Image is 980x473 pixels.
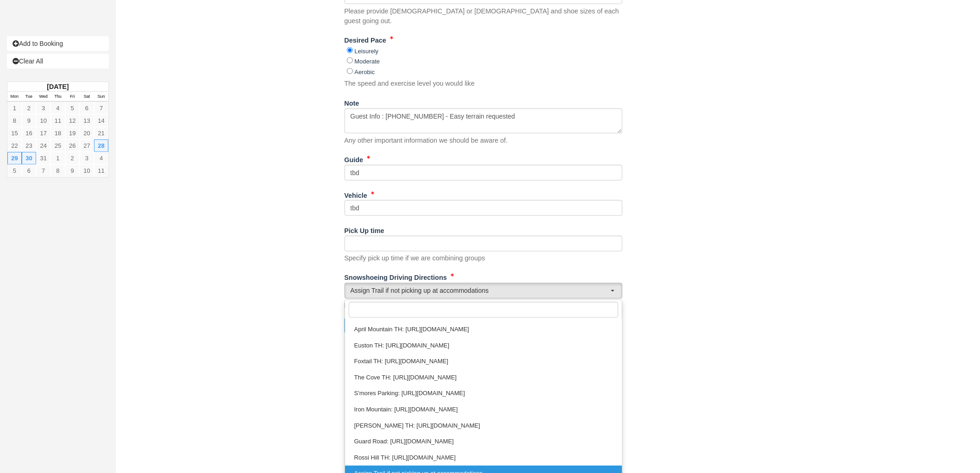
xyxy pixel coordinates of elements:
span: Guard Road: [URL][DOMAIN_NAME] [354,438,454,447]
th: Sat [80,92,94,102]
p: Specify pick up time if we are combining groups [345,254,485,264]
p: Please provide [DEMOGRAPHIC_DATA] or [DEMOGRAPHIC_DATA] and shoe sizes of each guest going out. [345,6,622,25]
a: 3 [36,102,50,114]
a: 23 [22,139,36,152]
a: 26 [65,139,80,152]
a: 5 [7,164,22,177]
a: 14 [94,114,108,127]
span: Euston TH: [URL][DOMAIN_NAME] [354,342,450,351]
a: 2 [22,102,36,114]
a: 13 [80,114,94,127]
a: 22 [7,139,22,152]
a: 7 [36,164,50,177]
a: 7 [94,102,108,114]
a: 20 [80,127,94,139]
a: Clear All [7,54,109,69]
a: 11 [50,114,65,127]
th: Sun [94,92,108,102]
a: 1 [7,102,22,114]
button: Assign Trail if not picking up at accommodations [345,283,622,299]
a: 16 [22,127,36,139]
label: Guide [345,152,364,165]
th: Fri [65,92,80,102]
a: 6 [80,102,94,114]
a: 10 [36,114,50,127]
a: 21 [94,127,108,139]
a: Add to Booking [7,36,109,51]
label: Desired Pace [345,32,386,45]
th: Wed [36,92,50,102]
a: 27 [80,139,94,152]
a: 17 [36,127,50,139]
a: 25 [50,139,65,152]
p: The speed and exercise level you would like [345,79,475,88]
a: 3 [80,152,94,164]
span: The Cove TH: [URL][DOMAIN_NAME] [354,374,457,383]
a: 15 [7,127,22,139]
span: Iron Mountain: [URL][DOMAIN_NAME] [354,406,458,415]
span: Assign Trail if not picking up at accommodations [351,286,610,296]
a: 28 [94,139,108,152]
span: Rossi Hill TH: [URL][DOMAIN_NAME] [354,454,456,463]
label: Moderate [355,58,380,65]
label: Leisurely [355,48,379,55]
label: Note [345,95,359,108]
a: 10 [80,164,94,177]
a: 5 [65,102,80,114]
span: April Mountain TH: [URL][DOMAIN_NAME] [354,326,469,334]
a: 12 [65,114,80,127]
span: S'mores Parking: [URL][DOMAIN_NAME] [354,390,465,398]
a: 31 [36,152,50,164]
strong: [DATE] [47,83,69,90]
span: [PERSON_NAME] TH: [URL][DOMAIN_NAME] [354,422,480,431]
label: Pick Up time [345,223,384,236]
a: 4 [50,102,65,114]
label: Snowshoeing Driving Directions [345,270,447,283]
a: 1 [50,152,65,164]
a: 8 [50,164,65,177]
a: 6 [22,164,36,177]
a: 19 [65,127,80,139]
a: 4 [94,152,108,164]
span: Foxtail TH: [URL][DOMAIN_NAME] [354,358,448,366]
a: 30 [22,152,36,164]
label: Vehicle [345,188,368,201]
a: 29 [7,152,22,164]
a: 18 [50,127,65,139]
th: Mon [7,92,22,102]
a: 2 [65,152,80,164]
a: 8 [7,114,22,127]
a: 9 [65,164,80,177]
a: 24 [36,139,50,152]
label: Aerobic [355,69,375,76]
th: Tue [22,92,36,102]
a: 9 [22,114,36,127]
th: Thu [50,92,65,102]
p: Any other important information we should be aware of. [345,136,508,145]
a: 11 [94,164,108,177]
